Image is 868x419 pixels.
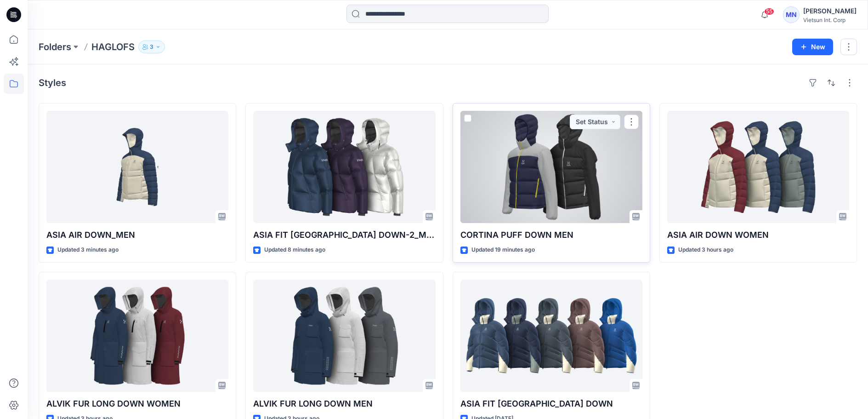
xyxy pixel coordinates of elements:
a: ALVIK FUR LONG DOWN WOMEN [46,280,228,392]
a: ASIA FIT STOCKHOLM DOWN [460,280,642,392]
p: 3 [150,42,153,52]
p: HAGLOFS [91,40,135,53]
button: 3 [138,40,165,53]
p: ASIA FIT [GEOGRAPHIC_DATA] DOWN [460,397,642,410]
p: ALVIK FUR LONG DOWN MEN [253,397,435,410]
a: ASIA AIR DOWN_MEN [46,111,228,223]
a: ALVIK FUR LONG DOWN MEN [253,280,435,392]
span: 55 [764,8,774,15]
div: Vietsun Int. Corp [803,17,857,23]
p: CORTINA PUFF DOWN MEN [460,229,642,241]
div: [PERSON_NAME] [803,6,857,17]
a: ASIA FIT STOCKHOLM DOWN-2_MEN [253,111,435,223]
p: ASIA AIR DOWN_MEN [46,229,228,241]
div: MN [783,6,800,23]
p: Updated 3 hours ago [678,245,733,255]
a: Folders [39,40,71,53]
h4: Styles [39,77,66,88]
p: ALVIK FUR LONG DOWN WOMEN [46,397,228,410]
p: ASIA FIT [GEOGRAPHIC_DATA] DOWN-2_MEN [253,229,435,241]
p: ASIA AIR DOWN WOMEN [667,229,849,241]
p: Updated 8 minutes ago [264,245,325,255]
p: Updated 3 minutes ago [57,245,119,255]
p: Updated 19 minutes ago [471,245,535,255]
a: ASIA AIR DOWN WOMEN [667,111,849,223]
a: CORTINA PUFF DOWN MEN [460,111,642,223]
button: New [792,39,833,55]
